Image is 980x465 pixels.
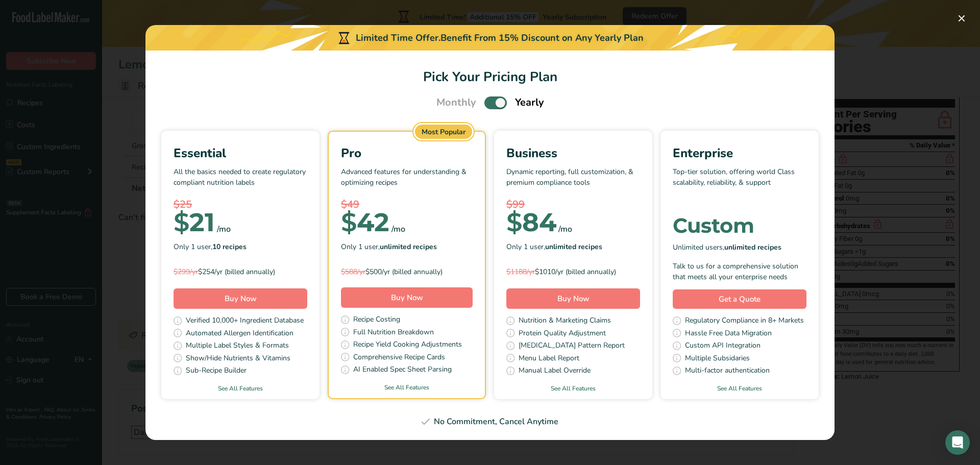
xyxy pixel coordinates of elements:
[506,144,640,162] div: Business
[186,315,304,328] span: Verified 10,000+ Ingredient Database
[341,267,365,277] span: $588/yr
[341,212,389,233] div: 42
[174,288,307,309] button: Buy Now
[174,267,198,277] span: $299/yr
[945,430,970,455] div: Open Intercom Messenger
[557,293,590,304] span: Buy Now
[724,242,781,252] b: unlimited recipes
[380,242,437,252] b: unlimited recipes
[161,384,320,393] a: See All Features
[685,315,804,328] span: Regulatory Compliance in 8+ Markets
[341,287,473,308] button: Buy Now
[673,242,781,253] span: Unlimited users,
[506,212,556,233] div: 84
[506,266,640,277] div: $1010/yr (billed annually)
[158,67,822,87] h1: Pick Your Pricing Plan
[506,166,640,197] p: Dynamic reporting, full customization, & premium compliance tools
[506,288,640,309] button: Buy Now
[174,266,307,277] div: $254/yr (billed annually)
[353,352,445,364] span: Comprehensive Recipe Cards
[673,166,806,197] p: Top-tier solution, offering world Class scalability, reliability, & support
[391,223,405,235] div: /mo
[506,267,535,277] span: $1188/yr
[174,212,215,233] div: 21
[353,314,400,327] span: Recipe Costing
[212,242,247,252] b: 10 recipes
[519,340,625,353] span: [MEDICAL_DATA] Pattern Report
[685,365,770,378] span: Multi-factor authentication
[174,197,307,212] div: $25
[519,315,611,328] span: Nutrition & Marketing Claims
[519,365,591,378] span: Manual Label Override
[174,241,247,252] span: Only 1 user,
[145,25,835,51] div: Limited Time Offer.
[685,340,761,353] span: Custom API Integration
[558,223,572,235] div: /mo
[186,340,289,353] span: Multiple Label Styles & Formats
[217,223,231,235] div: /mo
[341,207,357,238] span: $
[415,125,472,139] div: Most Popular
[494,384,652,393] a: See All Features
[341,144,473,162] div: Pro
[329,383,485,392] a: See All Features
[685,353,750,365] span: Multiple Subsidaries
[506,241,602,252] span: Only 1 user,
[391,292,423,303] span: Buy Now
[673,289,806,309] a: Get a Quote
[719,293,761,305] span: Get a Quote
[341,266,473,277] div: $500/yr (billed annually)
[341,241,437,252] span: Only 1 user,
[673,215,806,236] div: Custom
[515,95,544,110] span: Yearly
[673,144,806,162] div: Enterprise
[186,365,247,378] span: Sub-Recipe Builder
[353,327,434,339] span: Full Nutrition Breakdown
[186,328,293,340] span: Automated Allergen Identification
[341,197,473,212] div: $49
[353,364,452,377] span: AI Enabled Spec Sheet Parsing
[341,166,473,197] p: Advanced features for understanding & optimizing recipes
[506,197,640,212] div: $99
[440,31,644,45] div: Benefit From 15% Discount on Any Yearly Plan
[685,328,772,340] span: Hassle Free Data Migration
[353,339,462,352] span: Recipe Yield Cooking Adjustments
[506,207,522,238] span: $
[225,293,257,304] span: Buy Now
[174,144,307,162] div: Essential
[174,166,307,197] p: All the basics needed to create regulatory compliant nutrition labels
[519,353,579,365] span: Menu Label Report
[186,353,290,365] span: Show/Hide Nutrients & Vitamins
[158,415,822,428] div: No Commitment, Cancel Anytime
[545,242,602,252] b: unlimited recipes
[174,207,189,238] span: $
[519,328,606,340] span: Protein Quality Adjustment
[673,261,806,282] div: Talk to us for a comprehensive solution that meets all your enterprise needs
[436,95,476,110] span: Monthly
[660,384,819,393] a: See All Features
